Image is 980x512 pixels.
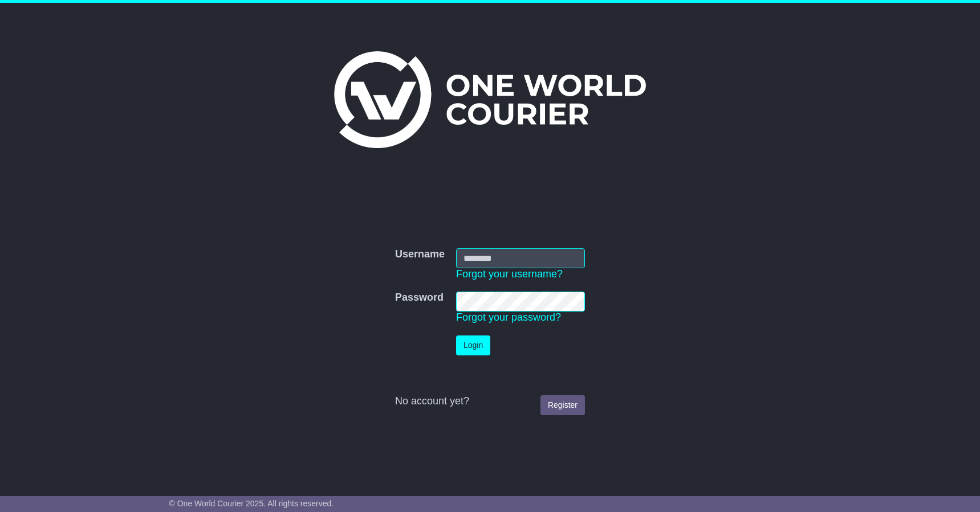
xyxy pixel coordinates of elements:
span: © One World Courier 2025. All rights reserved. [169,499,334,508]
a: Register [540,395,585,415]
img: One World [334,51,645,148]
label: Username [395,248,445,261]
a: Forgot your username? [456,268,563,280]
div: No account yet? [395,395,585,408]
button: Login [456,335,490,355]
a: Forgot your password? [456,312,561,323]
label: Password [395,292,444,304]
